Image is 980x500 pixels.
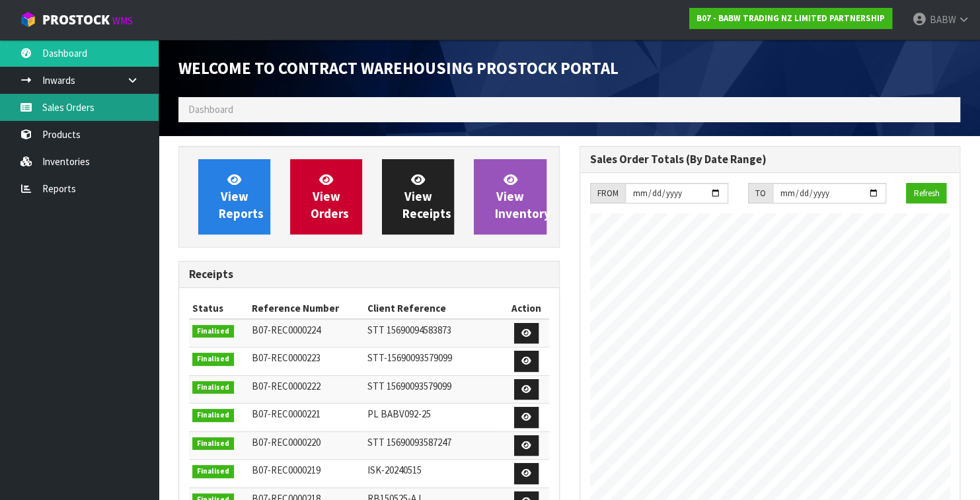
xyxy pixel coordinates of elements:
[189,268,549,281] h3: Receipts
[748,183,773,204] div: TO
[367,380,451,392] span: STT 15690093579099
[192,409,234,422] span: Finalised
[192,381,234,394] span: Finalised
[382,159,454,234] a: ViewReceipts
[252,464,320,476] span: B07-REC0000219
[189,298,248,319] th: Status
[188,103,233,116] span: Dashboard
[112,15,133,27] small: WMS
[252,408,320,420] span: B07-REC0000221
[929,13,956,26] span: BABW
[474,159,546,234] a: ViewInventory
[252,351,320,364] span: B07-REC0000223
[311,172,349,221] span: View Orders
[402,172,451,221] span: View Receipts
[367,408,431,420] span: PL BABV092-25
[248,298,365,319] th: Reference Number
[367,464,422,476] span: ISK-20240515
[192,465,234,478] span: Finalised
[252,436,320,448] span: B07-REC0000220
[697,13,885,24] strong: B07 - BABW TRADING NZ LIMITED PARTNERSHIP
[219,172,264,221] span: View Reports
[192,325,234,338] span: Finalised
[367,436,451,448] span: STT 15690093587247
[906,183,946,204] button: Refresh
[192,353,234,366] span: Finalised
[192,437,234,450] span: Finalised
[252,324,320,336] span: B07-REC0000224
[590,183,625,204] div: FROM
[252,380,320,392] span: B07-REC0000222
[367,324,451,336] span: STT 15690094583873
[20,11,36,28] img: cube-alt.png
[364,298,504,319] th: Client Reference
[590,153,950,166] h3: Sales Order Totals (By Date Range)
[367,351,452,364] span: STT-15690093579099
[290,159,362,234] a: ViewOrders
[198,159,270,234] a: ViewReports
[42,11,110,28] span: ProStock
[178,57,619,79] span: Welcome to Contract Warehousing ProStock Portal
[504,298,548,319] th: Action
[494,172,550,221] span: View Inventory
